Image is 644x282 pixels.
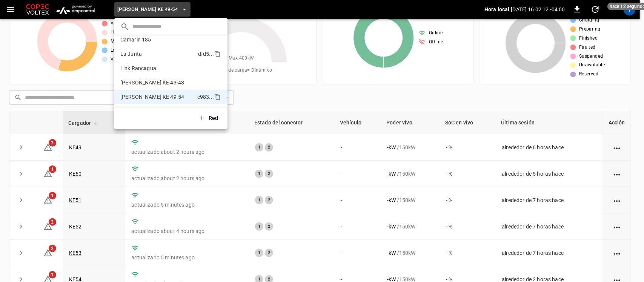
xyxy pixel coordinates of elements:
div: copy [214,92,222,101]
p: [PERSON_NAME] KE 49-54 [120,93,194,101]
p: Camarin 185 [120,36,194,43]
p: La Junta [120,50,195,58]
div: copy [214,49,222,58]
p: [PERSON_NAME] KE 43-48 [120,79,194,86]
button: Red [194,110,224,126]
p: Link Rancagua [120,64,195,72]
